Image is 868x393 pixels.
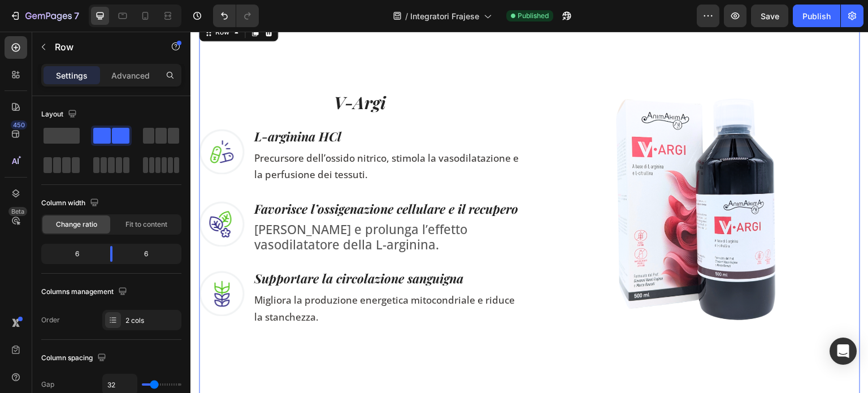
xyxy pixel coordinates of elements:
[56,219,97,230] span: Change ratio
[830,338,857,365] div: Open Intercom Messenger
[751,5,788,27] button: Save
[125,316,179,326] div: 2 cols
[41,315,60,325] div: Order
[44,246,101,262] div: 6
[793,5,840,27] button: Publish
[190,32,868,393] iframe: Design area
[405,10,408,22] span: /
[518,11,549,21] span: Published
[213,5,259,27] div: Undo/Redo
[11,120,27,129] div: 450
[8,207,27,216] div: Beta
[74,9,79,23] p: 7
[41,284,129,300] div: Columns management
[56,70,88,81] p: Settings
[802,10,831,22] div: Publish
[125,219,167,230] span: Fit to content
[5,5,84,27] button: 7
[111,70,150,81] p: Advanced
[41,379,54,390] div: Gap
[410,10,479,22] span: Integratori Frajese
[41,196,101,211] div: Column width
[41,107,79,122] div: Layout
[761,11,779,21] span: Save
[41,351,108,366] div: Column spacing
[121,246,179,262] div: 6
[55,40,151,54] p: Row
